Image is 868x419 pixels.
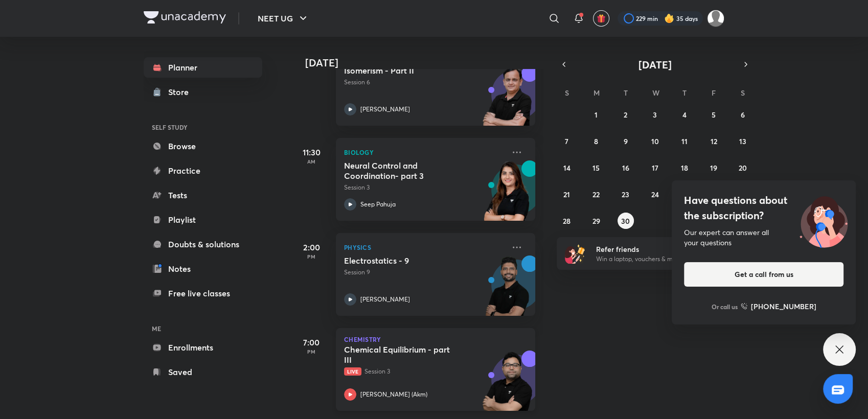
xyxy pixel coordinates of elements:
[791,193,856,248] img: ttu_illustration_new.svg
[735,159,751,176] button: September 20, 2025
[344,160,471,181] h5: Neural Control and Coordination- part 3
[622,163,629,173] abbr: September 16, 2025
[344,65,471,76] h5: Isomerism - Part II
[291,348,332,355] p: PM
[291,253,332,260] p: PM
[360,295,410,304] p: [PERSON_NAME]
[684,227,843,248] div: Our expert can answer all your questions
[676,159,692,176] button: September 18, 2025
[588,106,604,123] button: September 1, 2025
[593,88,600,98] abbr: Monday
[144,234,262,254] a: Doubts & solutions
[479,65,535,136] img: unacademy
[305,57,545,69] h4: [DATE]
[563,216,570,226] abbr: September 28, 2025
[291,158,332,165] p: AM
[344,255,471,266] h5: Electrostatics - 9
[592,163,600,173] abbr: September 15, 2025
[651,163,658,173] abbr: September 17, 2025
[592,190,600,199] abbr: September 22, 2025
[291,241,332,253] h5: 2:00
[144,57,262,78] a: Planner
[684,193,843,223] h4: Have questions about the subscription?
[618,213,634,229] button: September 30, 2025
[651,136,658,146] abbr: September 10, 2025
[647,159,663,176] button: September 17, 2025
[291,146,332,158] h5: 11:30
[596,244,722,254] h6: Refer friends
[592,216,600,226] abbr: September 29, 2025
[624,136,628,146] abbr: September 9, 2025
[144,82,262,102] a: Store
[638,58,672,72] span: [DATE]
[712,302,738,311] p: Or call us
[680,163,688,173] abbr: September 18, 2025
[479,160,535,231] img: unacademy
[360,390,427,399] p: [PERSON_NAME] (Akm)
[565,136,568,146] abbr: September 7, 2025
[624,88,628,98] abbr: Tuesday
[653,110,657,120] abbr: September 3, 2025
[593,10,609,27] button: avatar
[360,200,396,209] p: Seep Pahuja
[624,110,627,120] abbr: September 2, 2025
[563,190,570,199] abbr: September 21, 2025
[651,190,658,199] abbr: September 24, 2025
[594,136,598,146] abbr: September 8, 2025
[618,133,634,149] button: September 9, 2025
[664,13,674,24] img: streak
[647,106,663,123] button: September 3, 2025
[571,57,739,72] button: [DATE]
[710,163,717,173] abbr: September 19, 2025
[588,186,604,202] button: September 22, 2025
[739,136,746,146] abbr: September 13, 2025
[588,159,604,176] button: September 15, 2025
[291,63,332,69] p: AM
[144,259,262,279] a: Notes
[597,14,606,23] img: avatar
[647,186,663,202] button: September 24, 2025
[144,119,262,136] h6: SELF STUDY
[144,185,262,205] a: Tests
[344,344,471,365] h5: Chemical Equilibrium - part III
[559,186,575,202] button: September 21, 2025
[565,243,585,264] img: referral
[735,106,751,123] button: September 6, 2025
[144,362,262,382] a: Saved
[712,88,716,98] abbr: Friday
[710,136,717,146] abbr: September 12, 2025
[144,11,226,26] a: Company Logo
[344,367,505,376] p: Session 3
[344,268,505,277] p: Session 9
[751,301,816,312] h6: [PHONE_NUMBER]
[652,88,659,98] abbr: Wednesday
[168,86,195,98] div: Store
[144,136,262,156] a: Browse
[144,209,262,230] a: Playlist
[618,159,634,176] button: September 16, 2025
[344,241,505,253] p: Physics
[684,262,843,287] button: Get a call from us
[144,320,262,337] h6: ME
[144,337,262,358] a: Enrollments
[344,183,505,192] p: Session 3
[144,160,262,181] a: Practice
[595,110,598,120] abbr: September 1, 2025
[559,133,575,149] button: September 7, 2025
[682,88,686,98] abbr: Thursday
[676,106,692,123] button: September 4, 2025
[344,336,527,342] p: Chemistry
[588,133,604,149] button: September 8, 2025
[621,216,630,226] abbr: September 30, 2025
[682,110,686,120] abbr: September 4, 2025
[344,146,505,158] p: Biology
[647,133,663,149] button: September 10, 2025
[618,186,634,202] button: September 23, 2025
[588,213,604,229] button: September 29, 2025
[739,163,747,173] abbr: September 20, 2025
[563,163,570,173] abbr: September 14, 2025
[479,255,535,326] img: unacademy
[705,106,722,123] button: September 5, 2025
[735,133,751,149] button: September 13, 2025
[741,88,745,98] abbr: Saturday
